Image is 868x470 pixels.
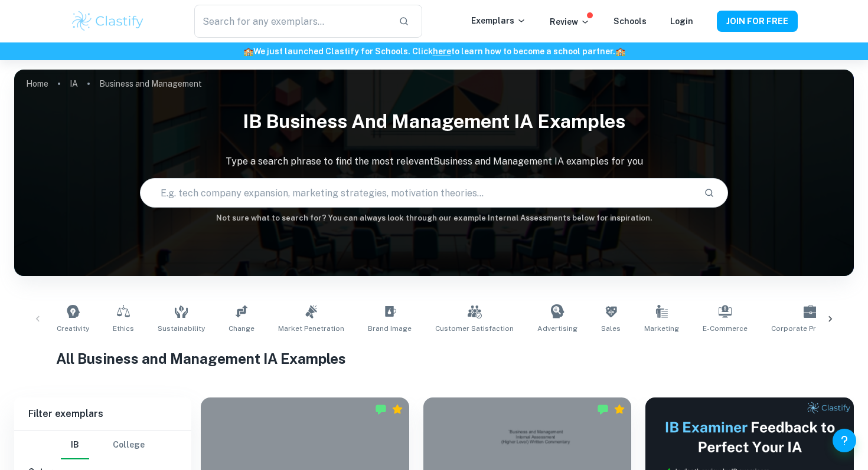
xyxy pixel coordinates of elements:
span: Corporate Profitability [771,323,850,334]
button: College [113,431,145,459]
p: Exemplars [471,14,526,27]
a: Schools [614,17,647,26]
img: Marked [597,403,609,415]
a: here [433,47,451,56]
span: Advertising [537,323,577,334]
span: Marketing [644,323,679,334]
span: Market Penetration [278,323,344,334]
p: Business and Management [99,77,202,90]
a: IA [70,75,78,92]
span: Customer Satisfaction [435,323,514,334]
span: 🏫 [615,47,625,56]
span: Sustainability [158,323,205,334]
input: E.g. tech company expansion, marketing strategies, motivation theories... [141,176,694,209]
p: Type a search phrase to find the most relevant Business and Management IA examples for you [14,155,854,169]
a: Login [670,17,693,26]
img: Marked [375,403,387,415]
p: Review [550,15,590,28]
span: Creativity [57,323,89,334]
h6: Filter exemplars [14,397,191,430]
div: Premium [391,403,403,415]
h1: All Business and Management IA Examples [56,348,812,369]
button: JOIN FOR FREE [717,11,798,32]
img: Clastify logo [70,9,145,33]
span: E-commerce [703,323,748,334]
h6: We just launched Clastify for Schools. Click to learn how to become a school partner. [2,45,866,58]
div: Filter type choice [61,431,145,459]
span: Change [229,323,254,334]
div: Premium [614,403,625,415]
span: Sales [601,323,621,334]
span: Brand Image [368,323,412,334]
button: Search [699,183,719,203]
span: Ethics [113,323,134,334]
h1: IB Business and Management IA examples [14,103,854,140]
a: Home [26,75,48,92]
h6: Not sure what to search for? You can always look through our example Internal Assessments below f... [14,212,854,224]
button: Help and Feedback [833,429,856,452]
input: Search for any exemplars... [194,5,389,38]
button: IB [61,431,89,459]
span: 🏫 [243,47,253,56]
